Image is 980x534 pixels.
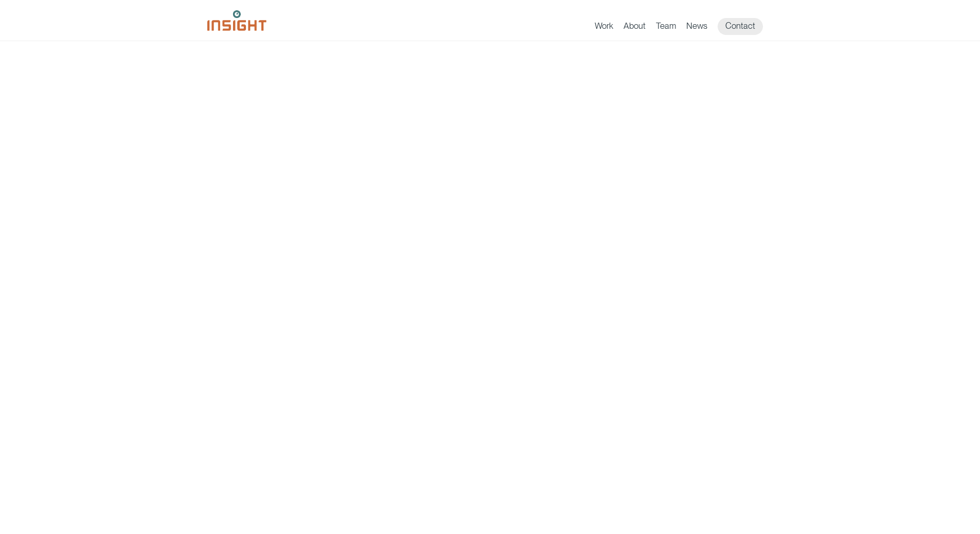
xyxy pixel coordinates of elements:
a: Contact [718,18,763,35]
nav: primary navigation menu [595,18,773,35]
img: Insight Marketing Design [207,10,266,31]
a: News [686,21,707,35]
a: Team [656,21,676,35]
a: About [623,21,646,35]
a: Work [595,21,613,35]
